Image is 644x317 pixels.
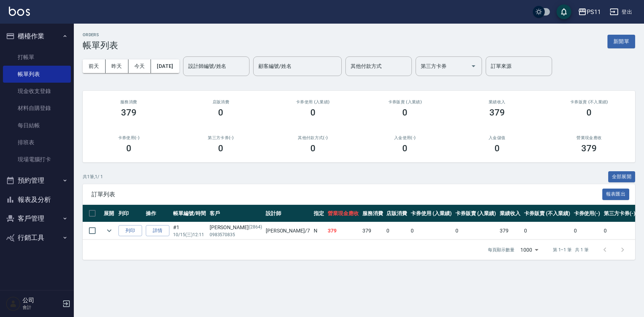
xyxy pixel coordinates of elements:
[602,189,630,200] button: 報表匯出
[3,228,71,247] button: 行銷工具
[264,205,312,222] th: 設計師
[602,190,630,197] a: 報表匯出
[208,205,264,222] th: 客戶
[92,135,166,140] h2: 卡券使用(-)
[607,5,635,19] button: 登出
[3,151,71,168] a: 現場電腦打卡
[385,205,409,222] th: 店販消費
[607,38,635,45] a: 新開單
[276,100,350,104] h2: 卡券使用 (入業績)
[3,134,71,151] a: 排班表
[210,224,262,231] div: [PERSON_NAME]
[312,205,326,222] th: 指定
[575,4,604,20] button: PS11
[9,7,30,16] img: Logo
[151,59,179,73] button: [DATE]
[553,247,589,253] p: 第 1–1 筆 共 1 筆
[361,205,385,222] th: 服務消費
[557,4,571,19] button: save
[171,205,208,222] th: 帳單編號/時間
[581,143,597,154] h3: 379
[276,135,350,140] h2: 其他付款方式(-)
[210,231,262,238] p: 0983570835
[454,205,498,222] th: 卡券販賣 (入業績)
[83,32,118,37] h2: ORDERS
[83,173,103,180] p: 共 1 筆, 1 / 1
[552,135,627,140] h2: 營業現金應收
[118,225,142,237] button: 列印
[409,205,454,222] th: 卡券使用 (入業績)
[602,205,637,222] th: 第三方卡券(-)
[460,135,534,140] h2: 入金儲值
[92,100,166,104] h3: 服務消費
[23,297,60,304] h5: 公司
[310,143,316,154] h3: 0
[310,107,316,118] h3: 0
[3,209,71,228] button: 客戶管理
[489,107,505,118] h3: 379
[607,35,635,48] button: 新開單
[184,100,258,104] h2: 店販消費
[312,222,326,240] td: N
[117,205,144,222] th: 列印
[6,296,21,311] img: Person
[522,205,572,222] th: 卡券販賣 (不入業績)
[402,107,407,118] h3: 0
[368,100,442,104] h2: 卡券販賣 (入業績)
[522,222,572,240] td: 0
[385,222,409,240] td: 0
[3,190,71,209] button: 報表及分析
[498,222,522,240] td: 379
[218,107,223,118] h3: 0
[3,117,71,134] a: 每日結帳
[454,222,498,240] td: 0
[587,7,601,17] div: PS11
[184,135,258,140] h2: 第三方卡券(-)
[83,59,106,73] button: 前天
[517,240,541,260] div: 1000
[3,171,71,190] button: 預約管理
[83,40,118,51] h3: 帳單列表
[173,231,206,238] p: 10/15 (三) 12:11
[572,222,602,240] td: 0
[3,49,71,66] a: 打帳單
[23,304,60,311] p: 會計
[102,205,117,222] th: 展開
[498,205,522,222] th: 業績收入
[468,60,479,72] button: Open
[104,225,115,236] button: expand row
[106,59,128,73] button: 昨天
[121,107,137,118] h3: 379
[3,83,71,100] a: 現金收支登錄
[602,222,637,240] td: 0
[146,225,169,237] a: 詳情
[264,222,312,240] td: [PERSON_NAME] /7
[572,205,602,222] th: 卡券使用(-)
[128,59,151,73] button: 今天
[249,224,262,231] p: (2864)
[326,205,361,222] th: 營業現金應收
[3,27,71,46] button: 櫃檯作業
[126,143,131,154] h3: 0
[92,191,602,198] span: 訂單列表
[409,222,454,240] td: 0
[218,143,223,154] h3: 0
[144,205,171,222] th: 操作
[3,66,71,83] a: 帳單列表
[586,107,592,118] h3: 0
[495,143,500,154] h3: 0
[361,222,385,240] td: 379
[552,100,627,104] h2: 卡券販賣 (不入業績)
[488,247,514,253] p: 每頁顯示數量
[460,100,534,104] h2: 業績收入
[402,143,407,154] h3: 0
[326,222,361,240] td: 379
[368,135,442,140] h2: 入金使用(-)
[608,171,636,183] button: 全部展開
[3,100,71,117] a: 材料自購登錄
[171,222,208,240] td: #1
